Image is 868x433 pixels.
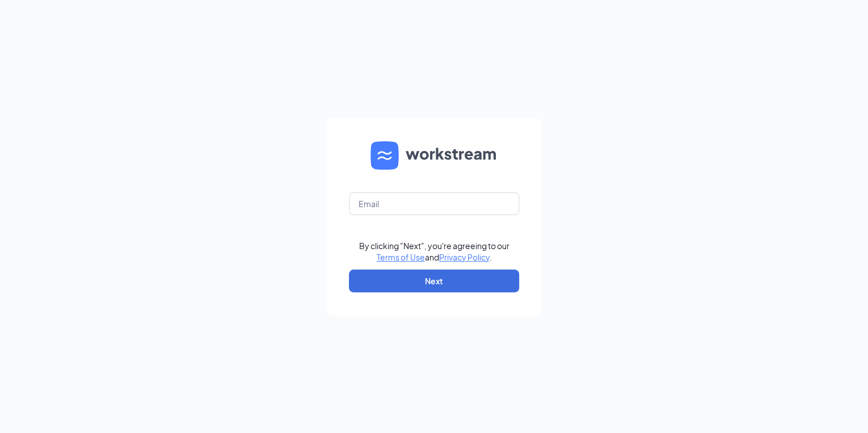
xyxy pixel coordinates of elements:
a: Privacy Policy [439,252,490,262]
input: Email [349,192,519,215]
a: Terms of Use [377,252,425,262]
img: WS logo and Workstream text [370,141,498,170]
button: Next [349,270,519,292]
div: By clicking "Next", you're agreeing to our and . [359,240,509,263]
